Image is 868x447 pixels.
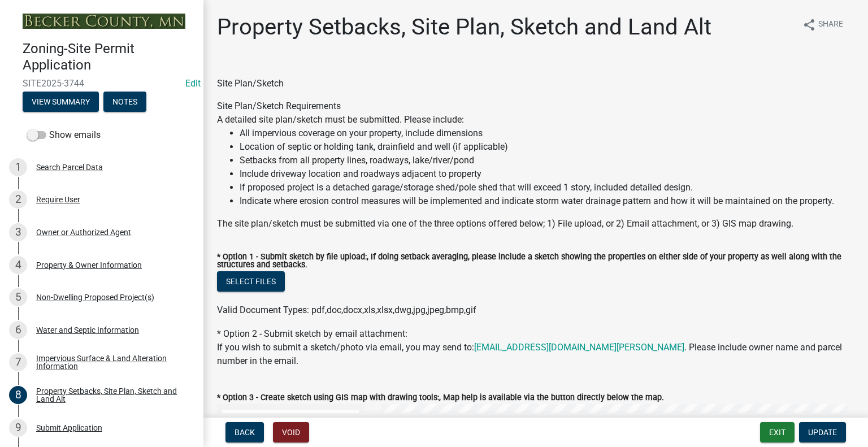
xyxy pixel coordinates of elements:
div: Owner or Authorized Agent [36,228,131,236]
img: Becker County, Minnesota [23,14,185,29]
label: * Option 3 - Create sketch using GIS map with drawing tools:, Map help is available via the butto... [217,394,664,402]
li: Indicate where erosion control measures will be implemented and indicate storm water drainage pat... [240,194,854,208]
div: 3 [9,223,27,241]
li: All impervious coverage on your property, include dimensions [240,127,854,140]
div: Zoom in [389,413,407,431]
div: The site plan/sketch must be submitted via one of the three options offered below; 1) File upload... [217,217,854,231]
h4: Zoning-Site Permit Application [23,41,194,73]
div: Site Plan/Sketch Requirements [217,99,854,231]
span: SITE2025-3744 [23,78,181,89]
a: Edit [185,78,201,89]
div: Property & Owner Information [36,261,142,269]
label: * Option 1 - Submit sketch by file upload:, If doing setback averaging, please include a sketch s... [217,253,854,270]
button: Void [273,422,309,442]
a: [EMAIL_ADDRESS][DOMAIN_NAME][PERSON_NAME] [474,342,684,353]
span: Back [235,428,255,437]
div: 2 [9,190,27,209]
h1: Property Setbacks, Site Plan, Sketch and Land Alt [217,14,711,41]
wm-modal-confirm: Edit Application Number [185,78,201,89]
button: Exit [760,422,795,442]
div: 9 [9,419,27,437]
div: 5 [9,288,27,306]
span: If you wish to submit a sketch/photo via email, you may send to: . Please include owner name and ... [217,342,842,366]
div: * Option 2 - Submit sketch by email attachment: [217,327,854,368]
li: Sketch Layer [222,410,359,436]
div: Non-Dwelling Proposed Project(s) [36,293,154,301]
div: Search Parcel Data [36,163,103,171]
div: 4 [9,256,27,274]
wm-modal-confirm: Summary [23,98,99,107]
div: Site Plan/Sketch [217,77,854,90]
div: 7 [9,353,27,371]
button: View Summary [23,92,99,112]
button: Select files [217,271,285,292]
wm-modal-confirm: Notes [103,98,146,107]
li: Include driveway location and roadways adjacent to property [240,167,854,181]
div: 1 [9,158,27,176]
div: Property Setbacks, Site Plan, Sketch and Land Alt [36,387,185,403]
div: A detailed site plan/sketch must be submitted. Please include: [217,113,854,208]
div: 6 [9,321,27,339]
li: If proposed project is a detached garage/storage shed/pole shed that will exceed 1 story, include... [240,181,854,194]
button: shareShare [793,14,852,36]
button: Back [225,422,264,442]
span: Share [818,18,843,32]
span: Valid Document Types: pdf,doc,docx,xls,xlsx,dwg,jpg,jpeg,bmp,gif [217,305,476,315]
div: Submit Application [36,424,102,432]
i: share [802,18,816,32]
button: Update [799,422,846,442]
li: Location of septic or holding tank, drainfield and well (if applicable) [240,140,854,154]
span: Update [808,428,837,437]
button: Notes [103,92,146,112]
div: Require User [36,196,80,203]
li: Setbacks from all property lines, roadways, lake/river/pond [240,154,854,167]
div: Water and Septic Information [36,326,139,334]
div: Impervious Surface & Land Alteration Information [36,354,185,370]
div: 8 [9,386,27,404]
label: Show emails [27,128,101,142]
